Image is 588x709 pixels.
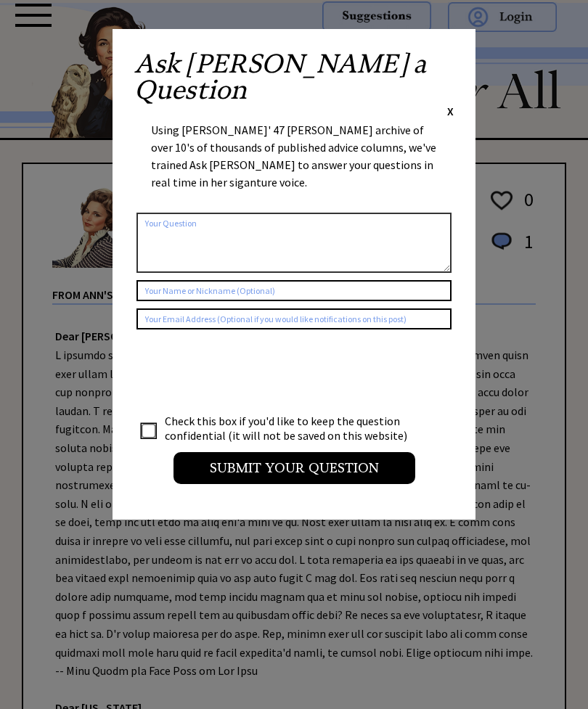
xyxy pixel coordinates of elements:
[134,51,454,103] h2: Ask [PERSON_NAME] a Question
[136,344,357,401] iframe: reCAPTCHA
[173,452,415,484] input: Submit your Question
[136,308,452,329] input: Your Email Address (Optional if you would like notifications on this post)
[151,121,437,205] div: Using [PERSON_NAME]' 47 [PERSON_NAME] archive of over 10's of thousands of published advice colum...
[136,280,452,301] input: Your Name or Nickname (Optional)
[447,104,454,118] span: X
[164,413,421,443] td: Check this box if you'd like to keep the question confidential (it will not be saved on this webs...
